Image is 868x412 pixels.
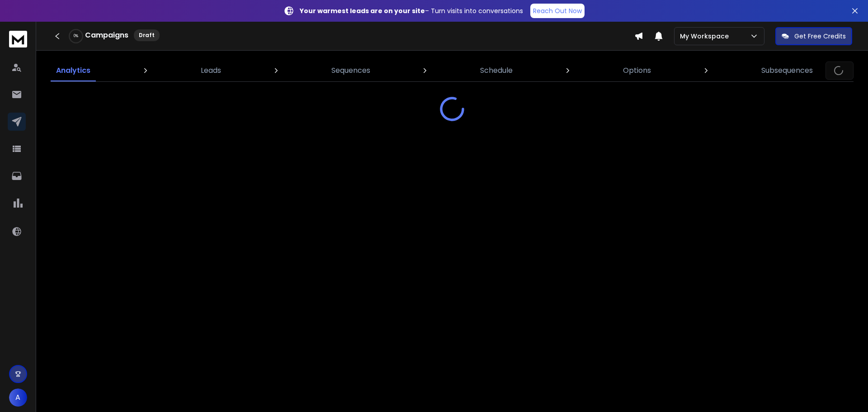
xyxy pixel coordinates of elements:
p: 0 % [74,33,78,39]
img: logo [9,31,27,47]
button: A [9,388,27,407]
a: Reach Out Now [530,4,585,18]
a: Schedule [475,60,518,81]
p: Subsequences [761,65,813,76]
a: Subsequences [756,60,818,81]
p: Analytics [56,65,90,76]
p: Options [623,65,651,76]
p: Sequences [331,65,370,76]
div: Draft [134,29,160,41]
p: Get Free Credits [794,32,846,41]
h1: Campaigns [85,30,128,41]
a: Options [618,60,656,81]
p: – Turn visits into conversations [300,6,523,15]
a: Leads [195,60,226,81]
p: Reach Out Now [533,6,582,15]
p: My Workspace [680,32,732,41]
p: Leads [201,65,221,76]
button: Get Free Credits [775,27,852,45]
strong: Your warmest leads are on your site [300,6,425,15]
a: Sequences [326,60,376,81]
a: Analytics [51,60,96,81]
p: Schedule [480,65,513,76]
